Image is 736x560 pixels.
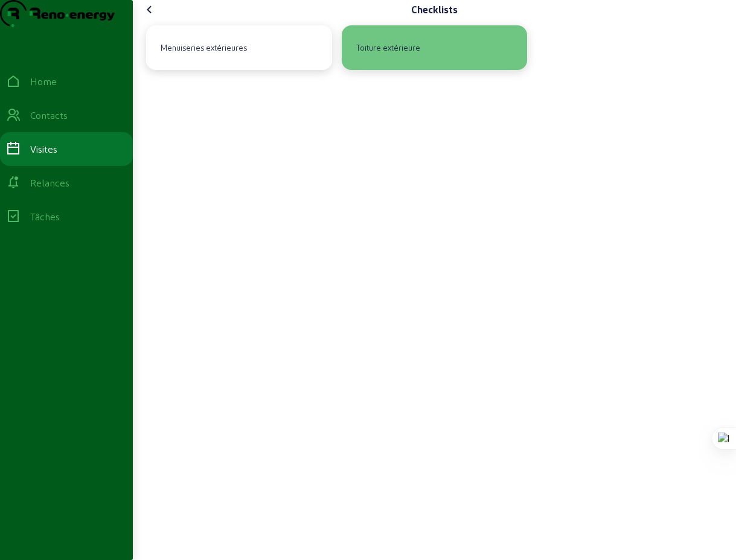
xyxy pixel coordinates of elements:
div: Contacts [30,108,68,122]
div: Tâches [30,209,60,224]
div: Checklists [411,2,458,17]
div: Home [30,74,57,89]
div: Relances [30,176,69,190]
div: Menuiseries extérieures [156,37,252,58]
div: Visites [30,142,57,156]
div: Toiture extérieure [351,37,425,58]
